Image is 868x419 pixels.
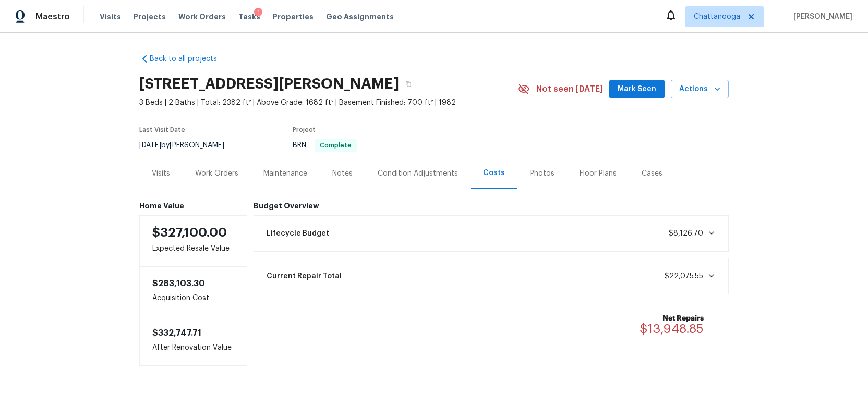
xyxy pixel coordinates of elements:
[139,142,161,149] span: [DATE]
[152,329,201,337] span: $332,747.71
[642,168,662,179] div: Cases
[139,215,247,267] div: Expected Resale Value
[178,11,226,22] span: Work Orders
[35,11,70,22] span: Maestro
[139,127,185,133] span: Last Visit Date
[669,230,703,237] span: $8,126.70
[671,80,729,99] button: Actions
[609,80,665,99] button: Mark Seen
[530,168,554,179] div: Photos
[139,139,237,152] div: by [PERSON_NAME]
[580,168,617,179] div: Floor Plans
[378,168,458,179] div: Condition Adjustments
[267,228,329,239] span: Lifecycle Budget
[640,323,704,335] span: $13,948.85
[399,75,418,93] button: Copy Address
[679,83,720,96] span: Actions
[139,202,247,210] h6: Home Value
[665,273,703,280] span: $22,075.55
[134,11,166,22] span: Projects
[293,127,316,133] span: Project
[326,11,394,22] span: Geo Assignments
[100,11,121,22] span: Visits
[293,142,357,149] span: BRN
[152,279,205,288] span: $283,103.30
[152,226,227,239] span: $327,100.00
[618,83,656,96] span: Mark Seen
[195,168,238,179] div: Work Orders
[238,13,260,20] span: Tasks
[273,11,314,22] span: Properties
[254,202,729,210] h6: Budget Overview
[152,168,170,179] div: Visits
[640,313,704,324] b: Net Repairs
[263,168,307,179] div: Maintenance
[316,142,356,149] span: Complete
[789,11,852,22] span: [PERSON_NAME]
[536,84,603,94] span: Not seen [DATE]
[139,79,399,89] h2: [STREET_ADDRESS][PERSON_NAME]
[139,267,247,316] div: Acquisition Cost
[332,168,353,179] div: Notes
[139,54,239,64] a: Back to all projects
[139,316,247,366] div: After Renovation Value
[483,168,505,178] div: Costs
[139,97,517,108] span: 3 Beds | 2 Baths | Total: 2382 ft² | Above Grade: 1682 ft² | Basement Finished: 700 ft² | 1982
[254,8,262,18] div: 1
[694,11,740,22] span: Chattanooga
[267,271,342,281] span: Current Repair Total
